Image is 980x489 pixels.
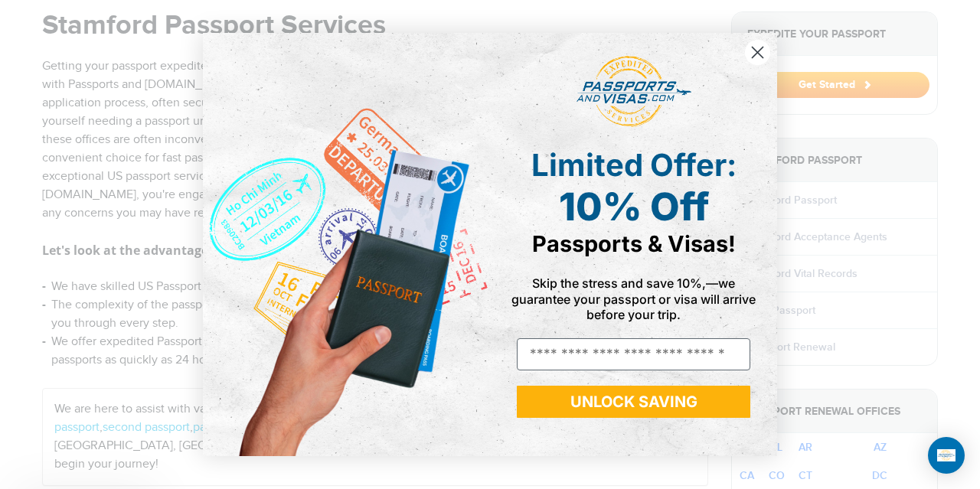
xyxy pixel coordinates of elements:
[928,437,965,474] div: Open Intercom Messenger
[744,39,771,66] button: Close dialog
[532,230,736,257] span: Passports & Visas!
[531,146,737,184] span: Limited Offer:
[203,33,490,456] img: de9cda0d-0715-46ca-9a25-073762a91ba7.png
[511,275,756,321] span: Skip the stress and save 10%,—we guarantee your passport or visa will arrive before your trip.
[577,56,691,128] img: passports and visas
[559,184,709,230] span: 10% Off
[517,386,750,418] button: UNLOCK SAVING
